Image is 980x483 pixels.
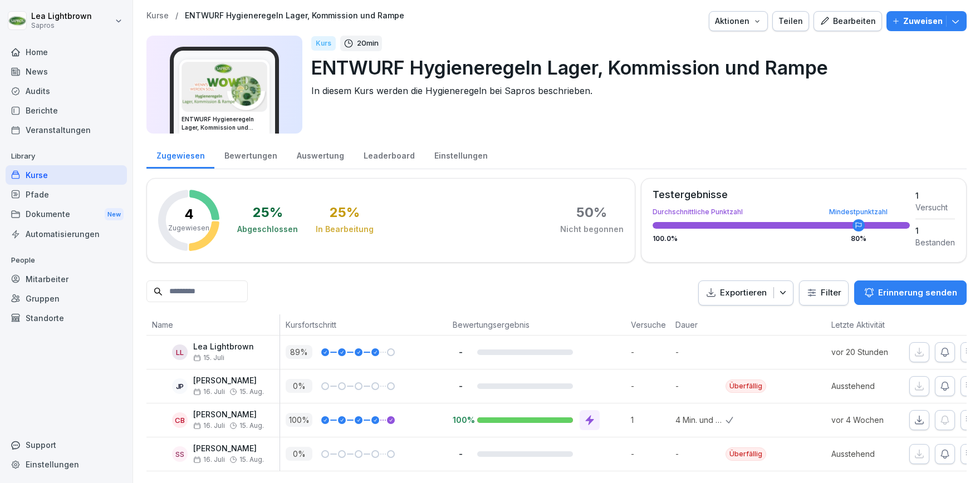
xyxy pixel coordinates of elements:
span: 16. Juli [193,422,225,430]
p: - [675,448,726,460]
p: 0 % [286,379,312,393]
div: CB [172,412,188,428]
div: Dokumente [6,204,127,225]
p: Sapros [31,22,92,29]
p: Ausstehend [831,380,909,392]
p: Exportieren [720,287,767,299]
p: ENTWURF Hygieneregeln Lager, Kommission und Rampe [311,53,958,82]
p: Library [6,147,127,165]
div: News [6,62,127,81]
div: Standorte [6,308,127,328]
span: 16. Juli [193,456,225,464]
div: Zugewiesen [146,140,214,169]
div: 25 % [253,206,283,219]
p: vor 20 Stunden [831,346,909,358]
p: - [675,380,726,392]
p: Lea Lightbrown [193,342,254,352]
a: Berichte [6,101,127,120]
a: Automatisierungen [6,224,127,244]
span: 16. Juli [193,388,225,396]
a: Leaderboard [354,140,424,169]
p: 20 min [357,38,379,49]
div: JP [172,378,188,394]
a: Veranstaltungen [6,120,127,140]
div: Nicht begonnen [560,224,624,235]
p: - [453,448,468,459]
button: Erinnerung senden [854,280,967,305]
div: 1 [915,190,955,201]
p: 4 Min. und 23 Sek. [675,414,726,426]
div: Versucht [915,201,955,213]
button: Aktionen [709,11,768,31]
a: Auswertung [287,140,354,169]
div: Einstellungen [424,140,497,169]
p: People [6,252,127,269]
p: In diesem Kurs werden die Hygieneregeln bei Sapros beschrieben. [311,84,958,97]
p: - [453,381,468,391]
p: - [631,448,670,460]
p: - [631,346,670,358]
a: ENTWURF Hygieneregeln Lager, Kommission und Rampe [185,11,404,21]
p: Zuweisen [903,15,943,27]
div: 100.0 % [653,235,910,242]
p: 1 [631,414,670,426]
a: Kurse [6,165,127,185]
p: [PERSON_NAME] [193,376,264,386]
p: Kursfortschritt [286,319,442,331]
a: Mitarbeiter [6,269,127,289]
div: 50 % [576,206,607,219]
button: Exportieren [698,280,793,305]
p: 4 [184,208,194,221]
div: 80 % [851,235,866,242]
div: Testergebnisse [653,190,910,200]
div: Bestanden [915,236,955,248]
button: Zuweisen [886,11,967,31]
span: 15. Aug. [239,388,264,396]
div: 25 % [330,206,360,219]
a: Kurse [146,11,169,21]
p: Zugewiesen [168,223,209,233]
a: Pfade [6,185,127,204]
div: New [105,208,124,221]
a: DokumenteNew [6,204,127,225]
div: Bearbeiten [820,15,876,27]
a: Bewertungen [214,140,287,169]
p: 100 % [286,413,312,427]
a: Gruppen [6,289,127,308]
p: Letzte Aktivität [831,319,904,331]
div: Aktionen [715,15,762,27]
p: Lea Lightbrown [31,12,92,21]
p: 0 % [286,447,312,461]
a: Audits [6,81,127,101]
p: Versuche [631,319,664,331]
p: [PERSON_NAME] [193,444,264,454]
a: Bearbeiten [814,11,882,31]
p: 89 % [286,345,312,359]
div: In Bearbeitung [316,224,374,235]
p: Bewertungsergebnis [453,319,620,331]
span: 15. Aug. [239,422,264,430]
div: Überfällig [726,447,766,461]
a: Home [6,42,127,62]
p: Dauer [675,319,720,331]
div: Überfällig [726,379,766,393]
div: Durchschnittliche Punktzahl [653,209,910,215]
div: Teilen [778,15,803,27]
p: - [453,347,468,357]
img: wagh1yur5rvun2g7ssqmx67c.png [182,62,267,111]
p: - [631,380,670,392]
div: Mindestpunktzahl [829,209,888,215]
span: 15. Aug. [239,456,264,464]
a: Einstellungen [6,455,127,474]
